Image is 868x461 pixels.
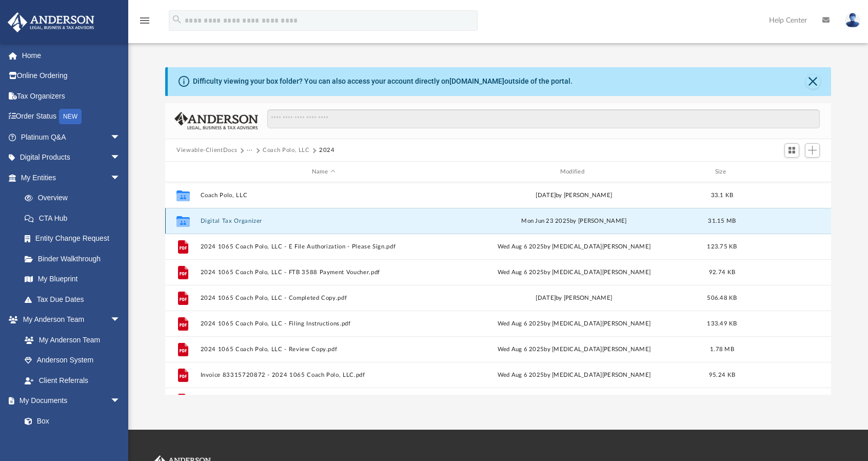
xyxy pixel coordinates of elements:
[201,243,447,250] button: 2024 1065 Coach Polo, LLC - E File Authorization - Please Sign.pdf
[7,127,136,147] a: Platinum Q&Aarrow_drop_down
[267,109,820,129] input: Search files and folders
[14,411,126,431] a: Box
[7,106,136,127] a: Order StatusNEW
[784,143,800,158] button: Switch to Grid View
[7,310,131,330] a: My Anderson Teamarrow_drop_down
[707,244,737,249] span: 123.75 KB
[200,167,446,177] div: Name
[14,188,136,208] a: Overview
[7,147,136,168] a: Digital Productsarrow_drop_down
[710,347,734,352] span: 1.78 MB
[139,14,151,27] i: menu
[247,146,253,155] button: ···
[110,147,131,168] span: arrow_drop_down
[14,350,131,371] a: Anderson System
[7,391,131,411] a: My Documentsarrow_drop_down
[14,228,136,249] a: Entity Change Request
[176,146,237,155] button: Viewable-ClientDocs
[14,248,136,269] a: Binder Walkthrough
[845,13,860,28] img: User Pic
[139,20,151,27] a: menu
[451,294,697,303] div: [DATE] by [PERSON_NAME]
[805,143,820,158] button: Add
[110,167,131,188] span: arrow_drop_down
[451,217,697,226] div: Mon Jun 23 2025 by [PERSON_NAME]
[14,330,126,350] a: My Anderson Team
[449,77,504,85] a: [DOMAIN_NAME]
[451,268,697,277] div: Wed Aug 6 2025 by [MEDICAL_DATA][PERSON_NAME]
[201,372,447,378] button: Invoice 83315720872 - 2024 1065 Coach Polo, LLC.pdf
[319,146,335,155] button: 2024
[171,14,183,25] i: search
[201,218,447,224] button: Digital Tax Organizer
[193,76,573,87] div: Difficulty viewing your box folder? You can also access your account directly on outside of the p...
[201,269,447,276] button: 2024 1065 Coach Polo, LLC - FTB 3588 Payment Voucher.pdf
[709,270,735,275] span: 92.74 KB
[7,45,136,66] a: Home
[711,193,734,198] span: 33.1 KB
[707,295,737,301] span: 506.48 KB
[110,127,131,148] span: arrow_drop_down
[747,167,819,177] div: id
[7,66,136,86] a: Online Ordering
[201,295,447,301] button: 2024 1065 Coach Polo, LLC - Completed Copy.pdf
[451,371,697,380] div: Wed Aug 6 2025 by [MEDICAL_DATA][PERSON_NAME]
[170,167,195,177] div: id
[707,321,737,326] span: 133.49 KB
[59,109,82,124] div: NEW
[451,167,697,177] div: Modified
[708,218,736,224] span: 31.15 MB
[14,269,131,290] a: My Blueprint
[14,208,136,228] a: CTA Hub
[702,167,743,177] div: Size
[14,289,136,310] a: Tax Due Dates
[14,370,131,391] a: Client Referrals
[806,74,820,89] button: Close
[201,320,447,327] button: 2024 1065 Coach Polo, LLC - Filing Instructions.pdf
[7,86,136,106] a: Tax Organizers
[5,12,97,32] img: Anderson Advisors Platinum Portal
[263,146,310,155] button: Coach Polo, LLC
[451,319,697,329] div: Wed Aug 6 2025 by [MEDICAL_DATA][PERSON_NAME]
[451,345,697,354] div: Wed Aug 6 2025 by [MEDICAL_DATA][PERSON_NAME]
[709,372,735,378] span: 95.24 KB
[7,167,136,188] a: My Entitiesarrow_drop_down
[110,310,131,331] span: arrow_drop_down
[201,346,447,353] button: 2024 1065 Coach Polo, LLC - Review Copy.pdf
[451,242,697,252] div: Wed Aug 6 2025 by [MEDICAL_DATA][PERSON_NAME]
[201,192,447,199] button: Coach Polo, LLC
[110,391,131,412] span: arrow_drop_down
[165,182,831,395] div: grid
[451,191,697,200] div: [DATE] by [PERSON_NAME]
